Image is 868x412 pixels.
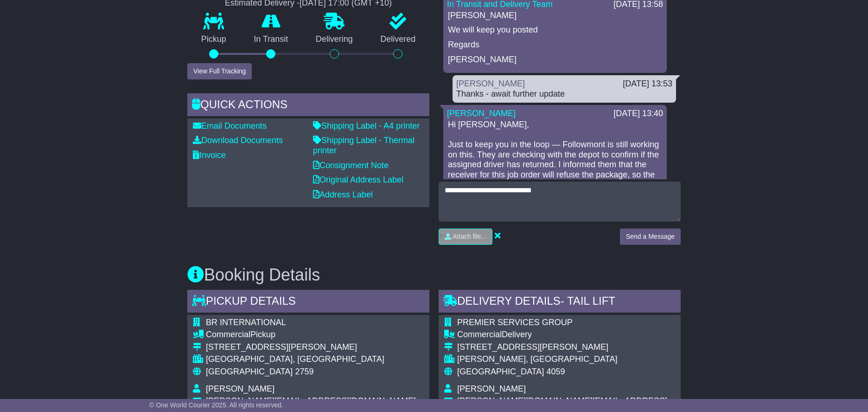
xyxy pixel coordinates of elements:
span: © One World Courier 2025. All rights reserved. [149,401,283,409]
a: Original Address Label [313,175,403,184]
a: Shipping Label - A4 printer [313,121,420,131]
span: [PERSON_NAME][EMAIL_ADDRESS][DOMAIN_NAME] [206,396,416,405]
div: [STREET_ADDRESS][PERSON_NAME] [457,342,675,353]
span: 2759 [295,367,313,376]
p: In Transit [240,34,302,45]
span: [GEOGRAPHIC_DATA] [457,367,544,376]
div: [DATE] 13:40 [613,109,663,119]
p: Delivering [302,34,367,45]
span: Commercial [206,330,250,339]
span: PREMIER SERVICES GROUP [457,318,573,327]
p: Pickup [187,34,240,45]
a: Consignment Note [313,161,389,170]
button: View Full Tracking [187,63,252,79]
a: Address Label [313,190,373,199]
span: - Tail Lift [561,294,615,307]
span: [PERSON_NAME] [457,384,526,393]
p: Delivered [367,34,430,45]
a: Download Documents [193,136,283,145]
div: Pickup [206,330,416,340]
a: Invoice [193,150,226,160]
span: Commercial [457,330,502,339]
div: [GEOGRAPHIC_DATA], [GEOGRAPHIC_DATA] [206,354,416,365]
p: [PERSON_NAME] [448,11,662,21]
div: Delivery Details [439,290,681,315]
p: Hi [PERSON_NAME], Just to keep you in the loop — Followmont is still working on this. They are ch... [448,120,662,230]
span: 4059 [546,367,565,376]
p: Regards [448,40,662,50]
div: [PERSON_NAME], [GEOGRAPHIC_DATA] [457,354,675,365]
p: We will keep you posted [448,25,662,35]
div: Thanks - await further update [456,89,672,99]
a: Shipping Label - Thermal printer [313,136,415,155]
h3: Booking Details [187,266,681,284]
div: Pickup Details [187,290,429,315]
a: Email Documents [193,121,267,131]
a: [PERSON_NAME] [456,79,525,88]
div: [DATE] 13:53 [623,79,672,89]
div: Quick Actions [187,93,429,118]
span: [PERSON_NAME] [206,384,274,393]
button: Send a Message [620,229,681,245]
div: [STREET_ADDRESS][PERSON_NAME] [206,342,416,353]
span: [GEOGRAPHIC_DATA] [206,367,293,376]
div: Delivery [457,330,675,340]
a: [PERSON_NAME] [447,109,516,118]
span: BR INTERNATIONAL [206,318,286,327]
p: [PERSON_NAME] [448,55,662,65]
